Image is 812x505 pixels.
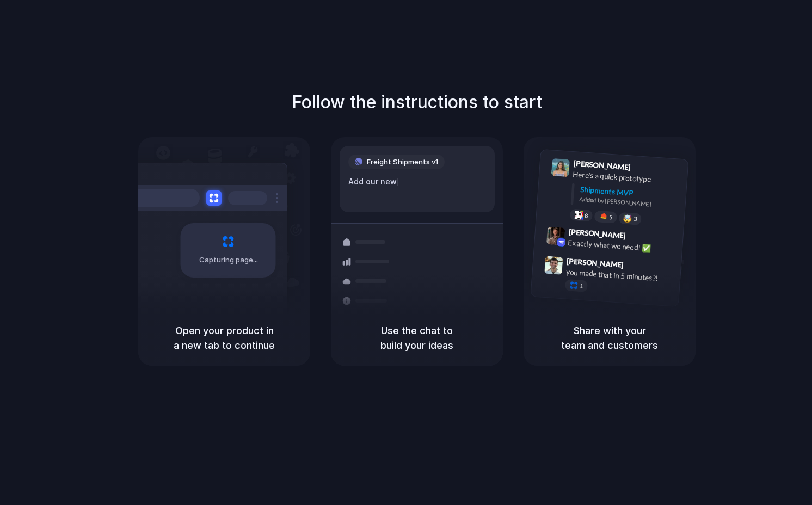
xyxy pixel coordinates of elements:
h5: Open your product in a new tab to continue [151,323,297,353]
span: 9:41 AM [634,162,656,175]
div: you made that in 5 minutes?! [565,266,674,285]
div: Here's a quick prototype [573,168,681,187]
span: 8 [585,212,588,218]
div: Exactly what we need! ✅ [568,237,676,255]
span: Capturing page [199,255,260,266]
span: | [397,177,399,186]
div: 🤯 [623,214,632,223]
span: Freight Shipments v1 [367,157,438,168]
span: [PERSON_NAME] [568,225,626,241]
h5: Share with your team and customers [537,323,682,353]
h5: Use the chat to build your ideas [344,323,490,353]
h1: Follow the instructions to start [292,89,542,115]
span: 9:47 AM [627,260,649,273]
span: 9:42 AM [629,231,651,244]
span: 5 [609,214,613,220]
div: Shipments MVP [580,183,680,201]
div: Add our new [348,176,486,188]
span: [PERSON_NAME] [573,157,631,173]
span: [PERSON_NAME] [567,255,624,270]
div: Added by [PERSON_NAME] [579,194,679,210]
span: 3 [633,215,637,221]
span: 1 [580,282,583,288]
